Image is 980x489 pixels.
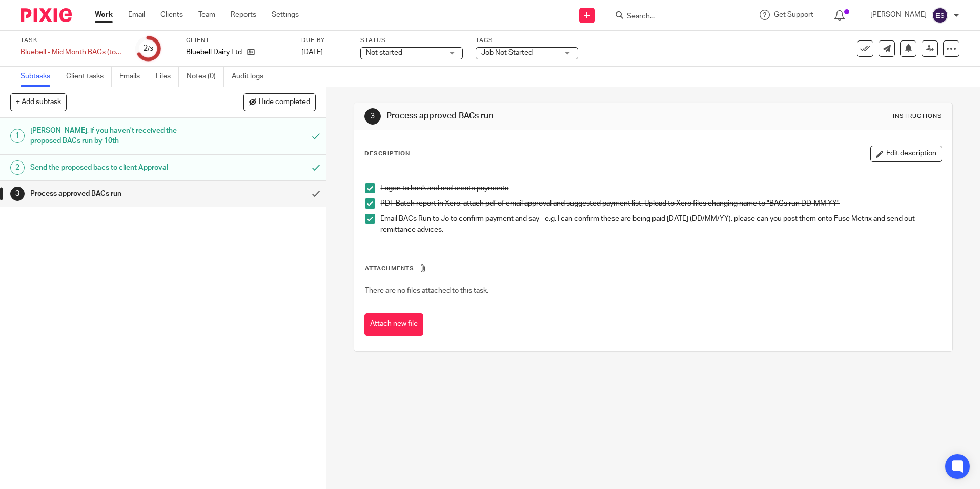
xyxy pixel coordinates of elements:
button: + Add subtask [10,93,67,111]
a: Files [156,67,179,87]
h1: Send the proposed bacs to client Approval [30,160,207,175]
span: Hide completed [259,98,310,107]
button: Attach new file [364,313,423,336]
img: Pixie [21,8,72,22]
div: 3 [364,108,381,125]
button: Edit description [870,146,942,162]
div: 2 [10,160,25,175]
label: Status [360,36,463,45]
span: There are no files attached to this task. [365,287,488,294]
a: Subtasks [21,67,58,87]
a: Emails [119,67,148,87]
a: Work [95,10,113,20]
div: Bluebell - Mid Month BACs (to be Completed by 15th) - September 2025 [21,47,123,57]
span: Not started [366,49,402,56]
input: Search [626,12,718,22]
a: Team [198,10,215,20]
span: Attachments [365,266,414,271]
div: 2 [143,43,153,54]
button: Hide completed [243,93,316,111]
a: Audit logs [232,67,271,87]
label: Due by [301,36,348,45]
h1: [PERSON_NAME], if you haven't received the proposed BACs run by 10th [30,123,207,149]
div: Instructions [893,112,942,120]
div: 1 [10,129,25,143]
a: Reports [231,10,256,20]
img: svg%3E [932,7,948,24]
span: Get Support [774,11,813,18]
span: [DATE] [301,49,323,56]
label: Task [21,36,123,45]
h1: Process approved BACs run [386,111,675,121]
p: PDF Batch report in Xero, attach pdf of email approval and suggested payment list. Upload to Xero... [380,198,941,209]
a: Email [128,10,145,20]
label: Client [186,36,289,45]
p: Description [364,150,410,158]
p: Logon to bank and and create payments [380,183,941,193]
a: Clients [160,10,183,20]
div: Bluebell - Mid Month BACs (to be Completed by 15th) - [DATE] [21,47,123,57]
p: Email BACs Run to Jo to confirm payment and say - e.g. I can confirm these are being paid [DATE] ... [380,214,941,235]
small: /3 [148,46,153,52]
p: Bluebell Dairy Ltd [186,47,242,57]
a: Notes (0) [187,67,224,87]
span: Job Not Started [481,49,533,56]
a: Client tasks [66,67,112,87]
a: Settings [272,10,299,20]
h1: Process approved BACs run [30,186,207,201]
label: Tags [476,36,578,45]
p: [PERSON_NAME] [870,10,927,20]
div: 3 [10,187,25,201]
